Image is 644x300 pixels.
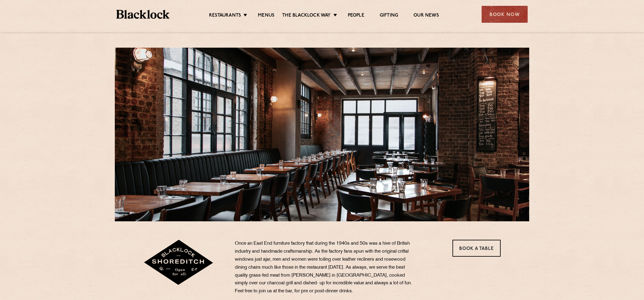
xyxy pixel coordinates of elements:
[235,240,416,295] p: Once an East End furniture factory that during the 1940s and 50s was a hive of British industry a...
[482,6,528,23] div: Book Now
[413,13,439,19] a: Our News
[116,10,169,19] img: BL_Textured_Logo-footer-cropped.svg
[143,240,214,286] img: Shoreditch-stamp-v2-default.svg
[209,13,241,19] a: Restaurants
[348,13,364,19] a: People
[452,240,501,257] a: Book a Table
[282,13,331,19] a: The Blacklock Way
[258,13,274,19] a: Menus
[380,13,398,19] a: Gifting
